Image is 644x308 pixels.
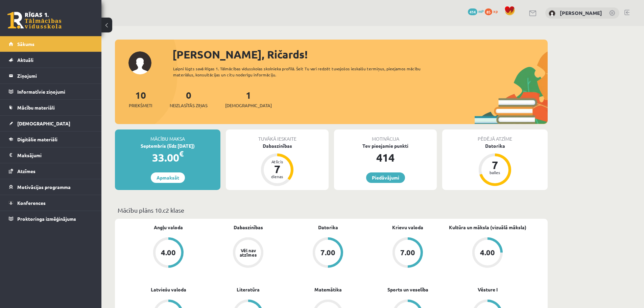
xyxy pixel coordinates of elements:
a: 4.00 [128,237,208,269]
a: Digitālie materiāli [9,132,93,147]
a: Literatūra [237,286,260,293]
a: Aktuāli [9,52,93,68]
a: Informatīvie ziņojumi [9,84,93,99]
div: 7.00 [320,249,335,256]
a: 85 xp [485,8,501,14]
a: Konferences [9,195,93,211]
img: Ričards Miezītis [549,10,555,17]
a: Sākums [9,36,93,52]
span: Mācību materiāli [17,104,55,111]
a: Matemātika [314,286,342,293]
a: Rīgas 1. Tālmācības vidusskola [7,12,62,29]
div: 33.00 [115,149,220,166]
a: Vēsture I [478,286,498,293]
div: 7 [485,160,505,170]
div: Motivācija [334,129,437,142]
legend: Informatīvie ziņojumi [17,84,93,99]
div: [PERSON_NAME], Ričards! [172,46,548,63]
div: 4.00 [480,249,495,256]
a: 1[DEMOGRAPHIC_DATA] [225,89,272,109]
span: Neizlasītās ziņas [170,102,208,109]
a: Vēl nav atzīmes [208,237,288,269]
a: Latviešu valoda [151,286,186,293]
span: Konferences [17,200,46,206]
a: Krievu valoda [392,224,423,231]
div: Datorika [442,142,548,149]
a: Proktoringa izmēģinājums [9,211,93,227]
div: Tev pieejamie punkti [334,142,437,149]
a: 4.00 [448,237,527,269]
a: Kultūra un māksla (vizuālā māksla) [449,224,526,231]
a: Ziņojumi [9,68,93,84]
span: Sākums [17,41,34,47]
span: Motivācijas programma [17,184,71,190]
div: Atlicis [267,160,287,164]
p: Mācību plāns 10.c2 klase [118,206,545,215]
span: Digitālie materiāli [17,136,57,142]
div: dienas [267,174,287,179]
div: 7 [267,164,287,174]
span: [DEMOGRAPHIC_DATA] [225,102,272,109]
a: 414 mP [468,8,484,14]
a: Piedāvājumi [366,172,405,183]
span: Priekšmeti [129,102,152,109]
span: 414 [468,8,477,15]
div: Dabaszinības [226,142,329,149]
div: balles [485,170,505,174]
div: Tuvākā ieskaite [226,129,329,142]
span: Atzīmes [17,168,35,174]
a: 10Priekšmeti [129,89,152,109]
a: 7.00 [288,237,368,269]
div: 7.00 [400,249,415,256]
a: 7.00 [368,237,448,269]
span: xp [493,8,498,14]
span: [DEMOGRAPHIC_DATA] [17,120,70,126]
div: 4.00 [161,249,176,256]
span: € [179,149,184,159]
legend: Ziņojumi [17,68,93,84]
div: Pēdējā atzīme [442,129,548,142]
span: mP [478,8,484,14]
a: Dabaszinības [234,224,263,231]
div: Vēl nav atzīmes [239,248,258,257]
span: Aktuāli [17,57,33,63]
a: Mācību materiāli [9,100,93,115]
a: [DEMOGRAPHIC_DATA] [9,116,93,131]
a: Angļu valoda [154,224,183,231]
a: 0Neizlasītās ziņas [170,89,208,109]
a: Atzīmes [9,163,93,179]
a: Dabaszinības Atlicis 7 dienas [226,142,329,187]
div: Septembris (līdz [DATE]) [115,142,220,149]
div: Laipni lūgts savā Rīgas 1. Tālmācības vidusskolas skolnieka profilā. Šeit Tu vari redzēt tuvojošo... [173,66,433,78]
span: 85 [485,8,492,15]
a: Apmaksāt [151,172,185,183]
a: Datorika [318,224,338,231]
div: Mācību maksa [115,129,220,142]
span: Proktoringa izmēģinājums [17,216,76,222]
a: [PERSON_NAME] [560,9,602,16]
legend: Maksājumi [17,147,93,163]
a: Motivācijas programma [9,179,93,195]
a: Maksājumi [9,147,93,163]
a: Datorika 7 balles [442,142,548,187]
a: Sports un veselība [387,286,428,293]
div: 414 [334,149,437,166]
